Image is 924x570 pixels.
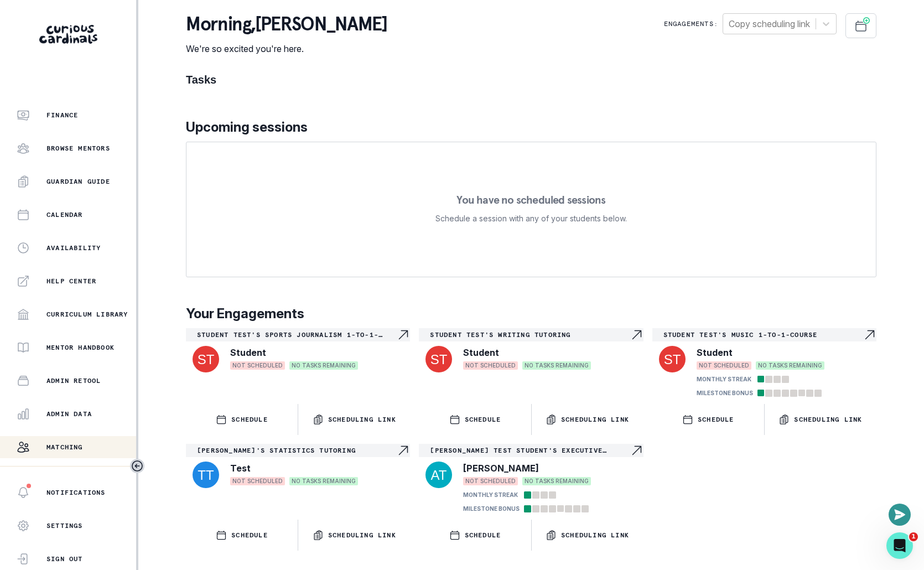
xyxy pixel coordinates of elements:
button: Scheduling Link [532,520,643,551]
span: NO TASKS REMAINING [522,477,591,485]
button: Scheduling Link [765,404,876,435]
img: svg [193,346,219,372]
p: Student [697,346,733,359]
p: [PERSON_NAME] test student's Executive Function tutoring [430,446,630,455]
p: Scheduling Link [561,415,629,424]
p: Student Test's Sports Journalism 1-to-1-course [197,330,397,339]
p: Sign Out [46,555,83,563]
p: SCHEDULE [231,415,268,424]
p: Scheduling Link [561,531,629,540]
p: MILESTONE BONUS [463,505,520,513]
p: Admin Data [46,410,92,418]
button: SCHEDULE [652,404,764,435]
p: Your Engagements [186,304,876,324]
span: NO TASKS REMAINING [289,477,358,485]
p: MONTHLY STREAK [463,491,518,499]
p: Test [230,462,251,475]
svg: Navigate to engagement page [397,328,410,341]
img: svg [659,346,686,372]
span: NO TASKS REMAINING [756,361,824,370]
p: Finance [46,111,78,120]
p: SCHEDULE [231,531,268,540]
p: Availability [46,243,101,252]
p: Calendar [46,210,83,219]
p: Scheduling Link [794,415,862,424]
p: Help Center [46,277,96,286]
img: svg [193,462,219,488]
a: [PERSON_NAME] test student's Executive Function tutoringNavigate to engagement page[PERSON_NAME]N... [419,444,643,515]
a: Student Test's Writing tutoringNavigate to engagement pageStudentNOT SCHEDULEDNO TASKS REMAINING [419,328,643,375]
p: Guardian Guide [46,177,110,186]
span: NOT SCHEDULED [230,361,285,370]
img: svg [425,462,452,488]
p: Matching [46,443,83,452]
p: SCHEDULE [465,531,501,540]
h1: Tasks [186,73,876,86]
p: Upcoming sessions [186,117,876,137]
p: Curriculum Library [46,310,128,319]
button: SCHEDULE [186,404,298,435]
p: Mentor Handbook [46,343,115,352]
img: svg [425,346,452,372]
svg: Navigate to engagement page [630,444,643,457]
p: Admin Retool [46,376,101,385]
p: Browse Mentors [46,144,110,153]
span: 1 [909,532,918,541]
p: MONTHLY STREAK [697,375,751,384]
a: [PERSON_NAME]'s Statistics tutoringNavigate to engagement pageTestNOT SCHEDULEDNO TASKS REMAINING [186,444,410,490]
button: Toggle sidebar [130,459,144,473]
span: NO TASKS REMAINING [289,361,358,370]
svg: Navigate to engagement page [863,328,876,341]
p: Student [230,346,266,359]
button: Schedule Sessions [845,13,876,38]
p: [PERSON_NAME] [463,462,539,475]
p: Notifications [46,488,106,497]
p: SCHEDULE [465,415,501,424]
svg: Navigate to engagement page [397,444,410,457]
button: SCHEDULE [419,520,531,551]
span: NOT SCHEDULED [463,477,518,485]
button: SCHEDULE [186,520,298,551]
p: We're so excited you're here. [186,42,387,55]
a: Student Test's Music 1-to-1-courseNavigate to engagement pageStudentNOT SCHEDULEDNO TASKS REMAINI... [652,328,876,400]
p: Student Test's Writing tutoring [430,330,630,339]
p: Scheduling Link [328,415,396,424]
p: Schedule a session with any of your students below. [435,212,627,225]
span: NOT SCHEDULED [463,361,518,370]
svg: Navigate to engagement page [630,328,643,341]
p: SCHEDULE [698,415,734,424]
button: Scheduling Link [298,520,410,551]
p: MILESTONE BONUS [697,389,753,397]
p: Engagements: [664,19,718,28]
span: NOT SCHEDULED [697,361,751,370]
p: Scheduling Link [328,531,396,540]
p: You have no scheduled sessions [456,194,605,205]
span: NOT SCHEDULED [230,477,285,485]
button: Open or close messaging widget [889,504,911,526]
iframe: Intercom live chat [886,532,913,559]
p: Settings [46,521,83,530]
p: Student [463,346,499,359]
img: Curious Cardinals Logo [39,25,97,44]
button: Scheduling Link [532,404,643,435]
span: NO TASKS REMAINING [522,361,591,370]
button: Scheduling Link [298,404,410,435]
a: Student Test's Sports Journalism 1-to-1-courseNavigate to engagement pageStudentNOT SCHEDULEDNO T... [186,328,410,375]
p: Student Test's Music 1-to-1-course [663,330,863,339]
button: SCHEDULE [419,404,531,435]
p: [PERSON_NAME]'s Statistics tutoring [197,446,397,455]
p: morning , [PERSON_NAME] [186,13,387,35]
